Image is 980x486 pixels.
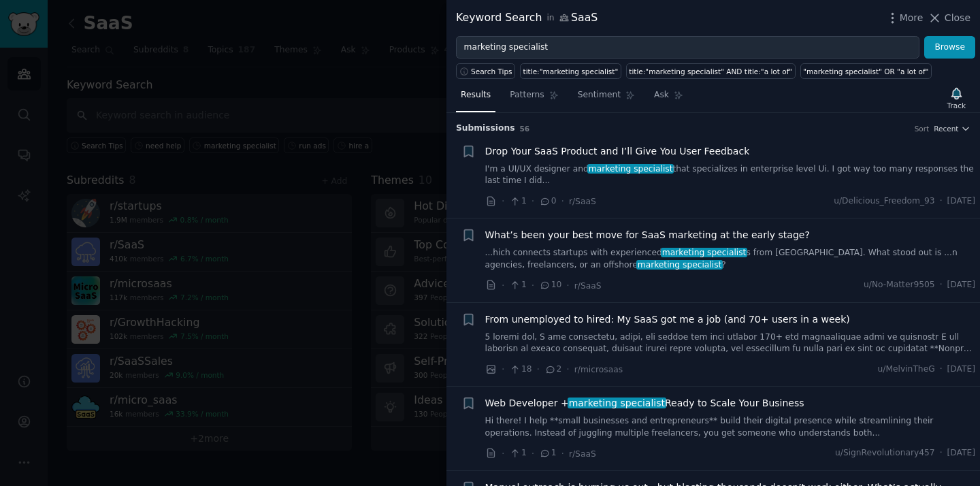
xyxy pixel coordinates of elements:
span: r/microsaas [574,365,623,374]
span: · [561,194,564,208]
span: marketing specialist [636,260,723,270]
span: · [537,362,540,376]
button: Track [943,84,970,112]
span: More [900,11,924,25]
span: 56 [520,125,530,133]
a: "marketing specialist" OR "a lot of" [800,63,932,79]
div: Track [947,101,966,110]
a: Ask [649,84,688,112]
span: Ask [654,89,669,101]
span: marketing specialist [587,164,674,174]
button: More [885,11,924,25]
span: in [546,12,554,25]
input: Try a keyword related to your business [456,36,919,59]
span: · [532,447,534,461]
span: marketing specialist [661,248,747,257]
a: title:"marketing specialist" [520,63,621,79]
button: Recent [934,124,970,133]
a: Results [456,84,495,112]
a: Sentiment [573,84,640,112]
span: Patterns [510,89,544,101]
button: Browse [924,36,975,59]
a: What’s been your best move for SaaS marketing at the early stage? [485,228,810,242]
span: Web Developer + Ready to Scale Your Business [485,396,804,410]
span: r/SaaS [569,197,596,206]
div: title:"marketing specialist" [523,67,619,76]
span: 1 [509,279,526,291]
a: Hi there! I help **small businesses and entrepreneurs** build their digital presence while stream... [485,415,976,439]
span: · [502,194,504,208]
a: title:"marketing specialist" AND title:"a lot of" [626,63,796,79]
span: Recent [934,124,958,133]
div: "marketing specialist" OR "a lot of" [803,67,928,76]
a: Drop Your SaaS Product and I’ll Give You User Feedback [485,144,750,159]
div: Keyword Search SaaS [456,10,598,27]
a: ...hich connects startups with experiencedmarketing specialists from [GEOGRAPHIC_DATA]. What stoo... [485,247,976,271]
span: [DATE] [947,447,975,459]
span: 1 [509,447,526,459]
span: r/SaaS [574,281,602,291]
a: From unemployed to hired: My SaaS got me a job (and 70+ users in a week) [485,312,850,327]
span: · [502,362,504,376]
span: Sentiment [578,89,621,101]
span: · [940,195,943,208]
span: Results [461,89,491,101]
a: 5 loremi dol, S ame consectetu, adipi, eli seddoe tem inci utlabor 170+ etd magnaaliquae admi ve ... [485,331,976,355]
span: Search Tips [471,67,512,76]
span: 10 [539,279,561,291]
span: u/SignRevolutionary457 [835,447,935,459]
span: u/No-Matter9505 [864,279,935,291]
span: Close [945,11,970,25]
span: · [532,194,534,208]
span: · [502,278,504,293]
span: r/SaaS [569,449,596,459]
span: · [940,279,943,291]
div: Sort [915,124,930,133]
span: Submission s [456,123,515,135]
span: [DATE] [947,363,975,376]
span: 18 [509,363,532,376]
a: I'm a UI/UX designer andmarketing specialistthat specializes in enterprise level Ui. I got way to... [485,163,976,187]
span: 1 [539,447,556,459]
span: · [532,278,534,293]
span: · [940,447,943,459]
button: Search Tips [456,63,515,79]
span: · [940,363,943,376]
span: [DATE] [947,279,975,291]
span: u/Delicious_Freedom_93 [834,195,934,208]
span: · [502,447,504,461]
span: u/MelvinTheG [878,363,935,376]
span: · [561,447,564,461]
span: [DATE] [947,195,975,208]
a: Patterns [505,84,563,112]
span: marketing specialist [568,398,666,408]
span: 0 [539,195,556,208]
a: Web Developer +marketing specialistReady to Scale Your Business [485,396,804,410]
span: · [566,362,569,376]
span: · [566,278,569,293]
button: Close [928,11,970,25]
span: 2 [544,363,561,376]
div: title:"marketing specialist" AND title:"a lot of" [629,67,792,76]
span: 1 [509,195,526,208]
